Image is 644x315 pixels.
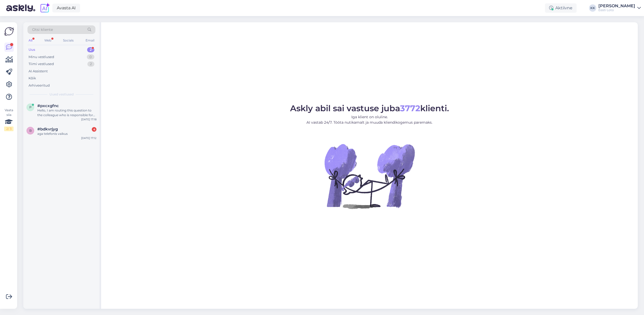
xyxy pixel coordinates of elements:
[4,26,14,36] img: Askly Logo
[81,117,96,121] div: [DATE] 17:18
[27,37,33,44] div: All
[4,127,13,131] div: 2 / 3
[37,127,58,131] span: #bdkvrjyg
[589,4,596,12] div: KK
[29,76,36,81] div: Kõik
[598,4,641,12] a: [PERSON_NAME]Eesti Loto
[323,129,416,223] img: No Chat active
[29,69,48,74] div: AI Assistent
[4,108,13,131] div: Vaata siia
[92,127,96,132] div: 4
[290,103,449,113] span: Askly abil sai vastuse juba klienti.
[29,105,32,109] span: p
[545,3,577,13] div: Aktiivne
[290,114,449,125] p: Iga klient on oluline. AI vastab 24/7. Tööta nutikamalt ja muuda kliendikogemus paremaks.
[29,83,50,88] div: Arhiveeritud
[52,4,80,12] a: Avasta AI
[37,108,96,117] div: Hello, I am routing this question to the colleague who is responsible for this topic. The reply m...
[39,3,50,13] img: explore-ai
[87,61,94,67] div: 2
[400,103,420,113] b: 3772
[87,54,94,60] div: 0
[32,27,53,32] span: Otsi kliente
[598,4,635,8] div: [PERSON_NAME]
[85,37,95,44] div: Email
[81,136,96,140] div: [DATE] 17:12
[598,8,635,12] div: Eesti Loto
[62,37,75,44] div: Socials
[29,54,54,60] div: Minu vestlused
[50,92,74,97] span: Uued vestlused
[37,103,59,108] span: #pxcxgfnc
[37,131,96,136] div: aga telefonis vaikus
[87,47,94,52] div: 2
[43,37,52,44] div: Web
[29,61,54,67] div: Tiimi vestlused
[29,129,32,132] span: b
[29,47,35,52] div: Uus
